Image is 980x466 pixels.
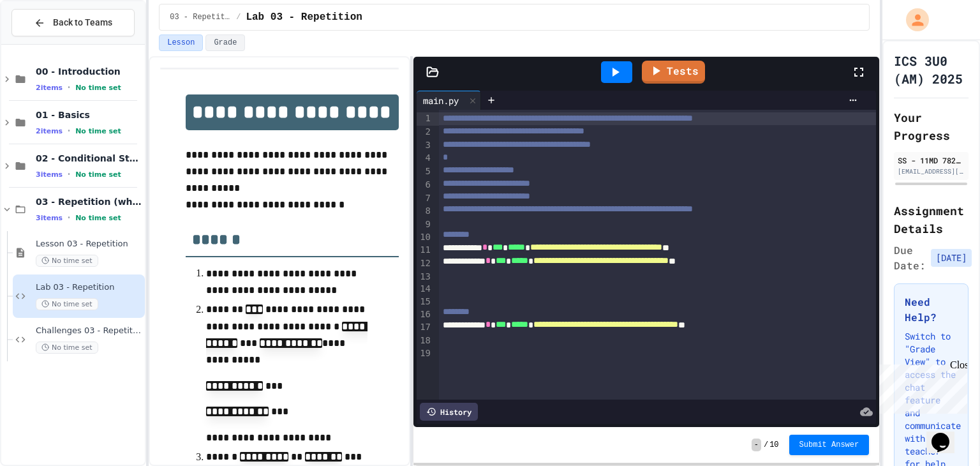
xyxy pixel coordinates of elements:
span: Challenges 03 - Repetition [36,326,142,336]
span: 03 - Repetition (while and for) [36,196,142,207]
h2: Your Progress [894,109,969,144]
div: 3 [417,139,433,153]
div: 1 [417,112,433,126]
span: • [68,169,70,179]
div: main.py [417,91,481,110]
span: Due Date: [894,243,926,273]
h2: Assignment Details [894,202,969,237]
span: No time set [36,255,98,267]
span: Lab 03 - Repetition [36,282,142,293]
span: Back to Teams [53,16,112,29]
span: No time set [75,214,121,222]
button: Grade [205,34,245,51]
div: 11 [417,244,433,257]
span: 2 items [36,127,63,135]
div: My Account [893,5,932,34]
div: [EMAIL_ADDRESS][DOMAIN_NAME] [898,167,965,176]
span: • [68,213,70,223]
span: 00 - Introduction [36,66,142,77]
span: • [68,126,70,136]
iframe: chat widget [874,359,967,414]
button: Back to Teams [11,9,135,36]
iframe: chat widget [926,415,967,453]
h1: ICS 3U0 (AM) 2025 [894,52,969,87]
span: 3 items [36,214,63,222]
div: 6 [417,179,433,192]
button: Submit Answer [789,435,870,455]
span: - [752,439,761,451]
span: 10 [769,440,778,450]
h3: Need Help? [905,294,958,325]
span: • [68,82,70,93]
div: 10 [417,231,433,244]
span: No time set [36,298,98,310]
div: 14 [417,283,433,296]
div: 17 [417,321,433,334]
span: No time set [75,84,121,92]
div: 16 [417,308,433,322]
span: Lab 03 - Repetition [246,10,362,25]
div: main.py [417,94,465,107]
div: Chat with us now!Close [5,5,88,81]
span: 3 items [36,170,63,179]
div: 13 [417,271,433,283]
a: Tests [642,61,705,84]
div: SS - 11MD 782408 [PERSON_NAME] SS [898,154,965,166]
div: 8 [417,205,433,218]
div: 18 [417,334,433,347]
span: No time set [75,127,121,135]
span: [DATE] [931,249,972,267]
span: 01 - Basics [36,109,142,121]
span: No time set [75,170,121,179]
div: 9 [417,218,433,231]
div: 15 [417,296,433,308]
div: 7 [417,192,433,206]
div: 19 [417,347,433,360]
span: No time set [36,342,98,354]
button: Lesson [159,34,203,51]
span: 2 items [36,84,63,92]
span: 03 - Repetition (while and for) [170,12,231,22]
span: 02 - Conditional Statements (if) [36,153,142,164]
span: Lesson 03 - Repetition [36,239,142,250]
div: 4 [417,152,433,165]
span: / [764,440,768,450]
span: Submit Answer [799,440,859,450]
span: / [236,12,241,22]
div: 2 [417,126,433,139]
div: History [420,403,478,421]
div: 12 [417,257,433,271]
div: 5 [417,165,433,179]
